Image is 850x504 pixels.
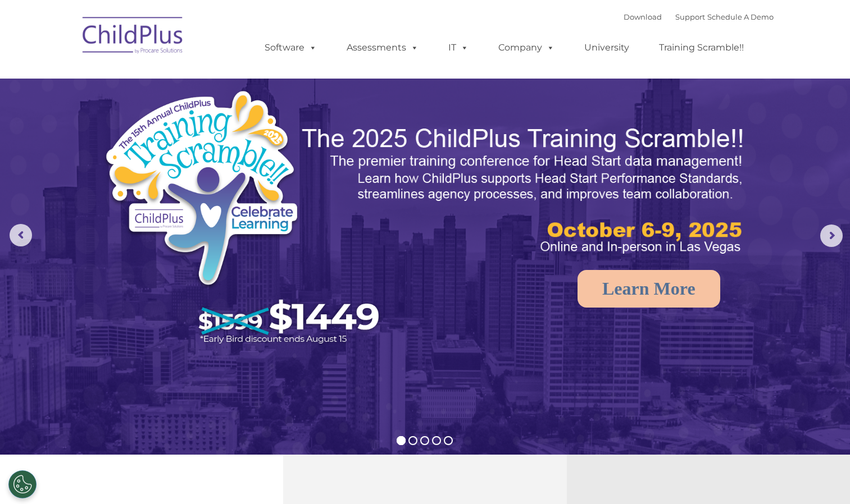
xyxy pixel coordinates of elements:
[624,12,774,21] font: |
[707,12,774,21] a: Schedule A Demo
[487,36,566,59] a: Company
[624,12,662,21] a: Download
[648,36,755,59] a: Training Scramble!!
[8,470,37,498] button: Cookies Settings
[77,9,189,65] img: ChildPlus by Procare Solutions
[578,270,720,308] a: Learn More
[437,36,480,59] a: IT
[573,36,640,59] a: University
[675,12,705,21] a: Support
[335,36,430,59] a: Assessments
[253,36,328,59] a: Software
